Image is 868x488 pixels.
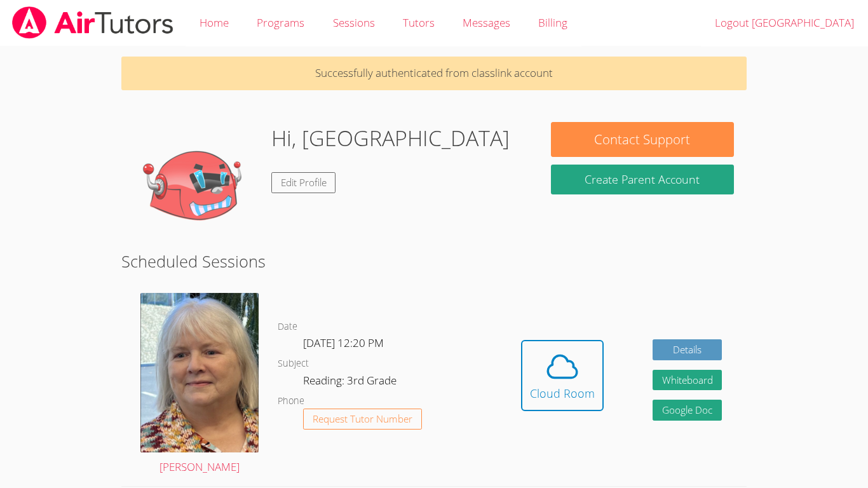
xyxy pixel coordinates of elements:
[134,122,261,249] img: default.png
[551,165,734,194] button: Create Parent Account
[121,57,747,90] p: Successfully authenticated from classlink account
[313,414,412,424] span: Request Tutor Number
[278,356,309,372] dt: Subject
[521,340,604,411] button: Cloud Room
[271,172,336,193] a: Edit Profile
[278,319,297,335] dt: Date
[303,372,399,393] dd: Reading: 3rd Grade
[140,293,259,452] img: Screen%20Shot%202022-10-08%20at%202.27.06%20PM.png
[11,6,175,39] img: airtutors_banner-c4298cdbf04f3fff15de1276eac7730deb9818008684d7c2e4769d2f7ddbe033.png
[271,122,510,154] h1: Hi, [GEOGRAPHIC_DATA]
[530,384,595,402] div: Cloud Room
[653,339,722,360] a: Details
[551,122,734,157] button: Contact Support
[121,249,747,273] h2: Scheduled Sessions
[140,293,259,477] a: [PERSON_NAME]
[303,335,384,350] span: [DATE] 12:20 PM
[653,370,722,391] button: Whiteboard
[278,393,304,409] dt: Phone
[463,15,510,30] span: Messages
[653,400,722,421] a: Google Doc
[303,409,422,430] button: Request Tutor Number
